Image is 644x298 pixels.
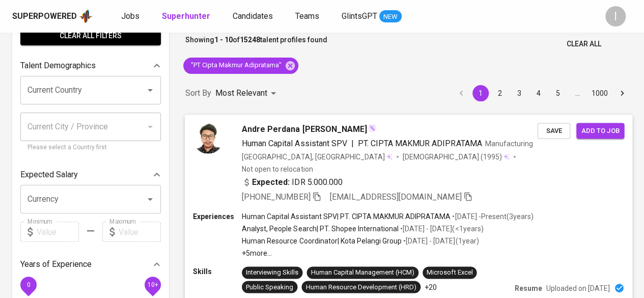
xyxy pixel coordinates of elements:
[121,11,139,21] span: Jobs
[143,83,157,97] button: Open
[351,137,354,149] span: |
[20,60,96,72] p: Talent Demographics
[563,35,605,53] button: Clear All
[515,283,542,293] p: Resume
[242,176,343,188] div: IDR 5.000.000
[233,10,275,23] a: Candidates
[403,151,510,161] div: (1995)
[20,169,78,181] p: Expected Salary
[185,87,211,99] p: Sort By
[399,224,483,234] p: • [DATE] - [DATE] ( <1 years )
[242,164,313,174] p: Not open to relocation
[368,124,376,132] img: magic_wand.svg
[215,84,279,103] div: Most Relevant
[492,85,508,101] button: Go to page 2
[614,85,630,101] button: Go to next page
[143,192,157,206] button: Open
[242,138,347,148] span: Human Capital Assistant SPV
[183,58,298,74] div: "PT Cipta Makmur Adipratama"
[342,11,377,21] span: GlintsGPT
[538,123,570,139] button: Save
[119,222,161,242] input: Value
[12,9,93,24] a: Superpoweredapp logo
[242,211,451,221] p: Human Capital Assistant SPV | PT. CIPTA MAKMUR ADIPRATAMA
[20,254,161,275] div: Years of Experience
[162,11,210,21] b: Superhunter
[12,11,77,22] div: Superpowered
[246,282,293,292] div: Public Speaking
[242,123,367,135] span: Andre Perdana [PERSON_NAME]
[576,123,624,139] button: Add to job
[252,176,290,188] b: Expected:
[543,125,565,137] span: Save
[29,30,153,42] span: Clear All filters
[342,10,402,23] a: GlintsGPT NEW
[403,151,480,161] span: [DEMOGRAPHIC_DATA]
[121,10,142,23] a: Jobs
[193,123,223,153] img: 5d8a3c355be93d3ff139eb7259b300e4.jpg
[20,26,161,45] button: Clear All filters
[79,9,93,24] img: app logo
[240,36,260,44] b: 15248
[485,139,533,147] span: Manufacturing
[242,236,402,246] p: Human Resource Coordinator | Kota Pelangi Group
[569,88,585,98] div: …
[530,85,547,101] button: Go to page 4
[20,56,161,76] div: Talent Demographics
[402,236,479,246] p: • [DATE] - [DATE] ( 1 year )
[330,192,462,201] span: [EMAIL_ADDRESS][DOMAIN_NAME]
[242,248,534,258] p: +5 more ...
[37,222,79,242] input: Value
[193,266,242,277] p: Skills
[27,143,154,153] p: Please select a Country first
[242,151,393,161] div: [GEOGRAPHIC_DATA], [GEOGRAPHIC_DATA]
[605,6,626,26] div: I
[451,211,533,221] p: • [DATE] - Present ( 3 years )
[162,10,212,23] a: Superhunter
[305,282,416,292] div: Human Resource Development (HRD)
[295,10,321,23] a: Teams
[185,35,327,53] p: Showing of talent profiles found
[511,85,527,101] button: Go to page 3
[567,38,601,50] span: Clear All
[472,85,489,101] button: page 1
[379,12,402,22] span: NEW
[358,138,482,148] span: PT. CIPTA MAKMUR ADIPRATAMA
[147,281,158,288] span: 10+
[311,268,414,278] div: Human Capital Management (HCM)
[295,11,319,21] span: Teams
[589,85,611,101] button: Go to page 1000
[427,268,472,278] div: Microsoft Excel
[26,281,30,288] span: 0
[546,283,610,293] p: Uploaded on [DATE]
[581,125,619,137] span: Add to job
[242,192,310,201] span: [PHONE_NUMBER]
[242,224,399,234] p: Analyst, People Search | PT. Shopee International
[214,36,233,44] b: 1 - 10
[215,87,267,99] p: Most Relevant
[20,165,161,185] div: Expected Salary
[550,85,566,101] button: Go to page 5
[193,211,242,221] p: Experiences
[233,11,273,21] span: Candidates
[20,258,92,270] p: Years of Experience
[452,85,632,101] nav: pagination navigation
[246,268,298,278] div: Interviewing Skills
[425,282,437,292] p: +20
[183,61,288,70] span: "PT Cipta Makmur Adipratama"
